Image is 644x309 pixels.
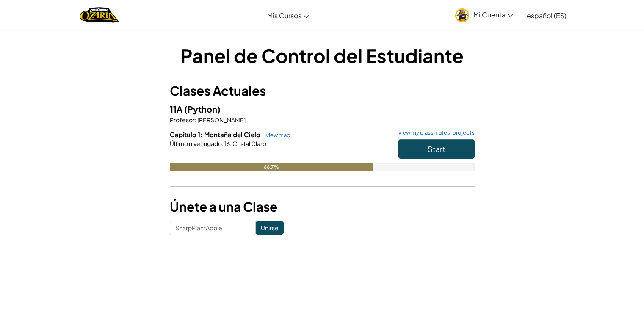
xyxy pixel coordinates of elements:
[263,4,313,27] a: Mis Cursos
[170,163,373,171] div: 66.7%
[170,116,195,124] span: Profesor
[394,130,475,135] a: view my classmates' projects
[80,6,119,24] a: Ozaria by CodeCombat logo
[267,11,301,20] span: Mis Cursos
[170,140,222,147] span: Último nivel jugado
[527,11,567,20] span: español (ES)
[170,104,184,114] span: 11A
[170,221,256,235] input: <Enter Class Code>
[195,116,196,124] span: :
[196,116,246,124] span: [PERSON_NAME]
[170,197,475,216] h3: Únete a una Clase
[184,104,221,114] span: (Python)
[522,4,571,27] a: español (ES)
[262,132,290,138] a: view map
[170,42,475,69] h1: Panel de Control del Estudiante
[398,139,475,159] button: Start
[80,6,119,24] img: Home
[451,2,517,28] a: Mi Cuenta
[170,130,262,138] span: Capítulo 1: Montaña del Cielo
[170,81,475,100] h3: Clases Actuales
[428,144,445,154] span: Start
[473,10,513,19] span: Mi Cuenta
[256,221,284,235] input: Unirse
[224,140,232,147] span: 16.
[455,8,469,22] img: avatar
[222,140,224,147] span: :
[232,140,266,147] span: Cristal Claro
